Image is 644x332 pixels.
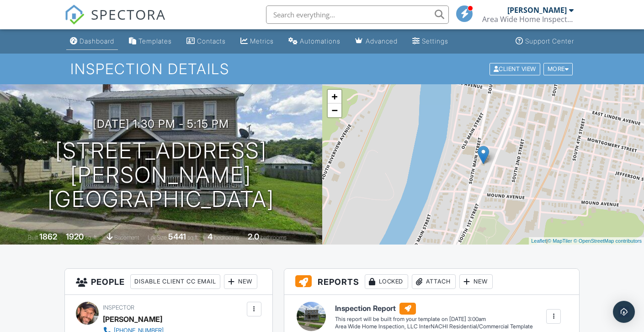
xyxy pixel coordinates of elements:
[422,37,448,45] div: Settings
[525,37,574,45] div: Support Center
[15,139,308,211] h1: [STREET_ADDRESS][PERSON_NAME] [GEOGRAPHIC_DATA]
[266,5,449,24] input: Search everything...
[459,274,493,289] div: New
[85,234,98,241] span: sq. ft.
[187,234,199,241] span: sq.ft.
[284,269,580,295] h3: Reports
[214,234,239,241] span: bedrooms
[93,118,229,130] h3: [DATE] 1:30 pm - 5:15 pm
[103,304,134,311] span: Inspector
[335,316,533,323] div: This report will be built from your template on [DATE] 3:00am
[328,103,341,117] a: Zoom out
[335,323,533,331] div: Area Wide Home Inspection, LLC InterNACHI Residential/Commercial Template
[125,33,176,50] a: Templates
[148,234,167,241] span: Lot Size
[248,232,259,241] div: 2.0
[613,301,635,323] div: Open Intercom Messenger
[64,5,85,25] img: The Best Home Inspection Software - Spectora
[574,238,642,244] a: © OpenStreetMap contributors
[365,274,408,289] div: Locked
[512,33,578,50] a: Support Center
[548,238,572,244] a: © MapTiler
[65,269,272,295] h3: People
[490,63,540,75] div: Client View
[66,232,84,241] div: 1920
[507,5,567,15] div: [PERSON_NAME]
[114,234,139,241] span: basement
[366,37,398,45] div: Advanced
[66,33,118,50] a: Dashboard
[261,234,287,241] span: bathrooms
[130,274,220,289] div: Disable Client CC Email
[183,33,229,50] a: Contacts
[28,234,38,241] span: Built
[237,33,277,50] a: Metrics
[482,15,574,24] div: Area Wide Home Inspection, LLC
[91,5,166,24] span: SPECTORA
[138,37,172,45] div: Templates
[531,238,546,244] a: Leaflet
[39,232,57,241] div: 1862
[64,12,166,32] a: SPECTORA
[328,90,341,103] a: Zoom in
[543,63,573,75] div: More
[80,37,114,45] div: Dashboard
[197,37,226,45] div: Contacts
[250,37,274,45] div: Metrics
[351,33,401,50] a: Advanced
[224,274,257,289] div: New
[335,303,533,315] h6: Inspection Report
[412,274,456,289] div: Attach
[208,232,213,241] div: 4
[300,37,341,45] div: Automations
[489,65,543,72] a: Client View
[285,33,344,50] a: Automations (Basic)
[168,232,186,241] div: 5441
[409,33,452,50] a: Settings
[529,237,644,245] div: |
[103,312,162,326] div: [PERSON_NAME]
[70,61,574,77] h1: Inspection Details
